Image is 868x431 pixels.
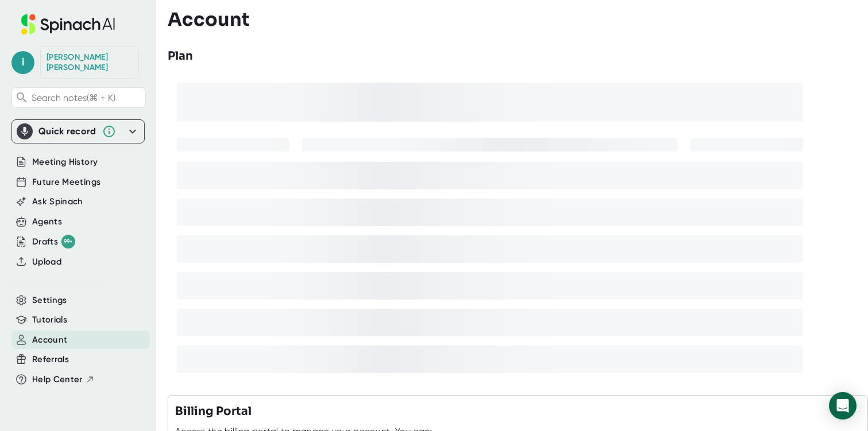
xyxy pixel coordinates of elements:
[32,333,67,347] button: Account
[829,392,857,420] div: Open Intercom Messenger
[32,156,98,169] button: Meeting History
[17,120,139,143] div: Quick record
[32,353,69,366] button: Referrals
[46,52,133,72] div: Ivan Tadic
[32,92,115,103] span: Search notes (⌘ + K)
[168,48,193,65] h3: Plan
[32,255,61,269] button: Upload
[32,215,62,228] button: Agents
[32,294,67,307] button: Settings
[32,313,67,327] button: Tutorials
[175,403,251,420] h3: Billing Portal
[38,126,96,137] div: Quick record
[168,9,250,30] h3: Account
[32,195,83,208] button: Ask Spinach
[32,235,75,248] div: Drafts
[32,373,95,386] button: Help Center
[61,235,75,248] div: 99+
[11,51,34,74] span: i
[32,235,75,248] button: Drafts 99+
[32,176,100,189] button: Future Meetings
[32,373,83,386] span: Help Center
